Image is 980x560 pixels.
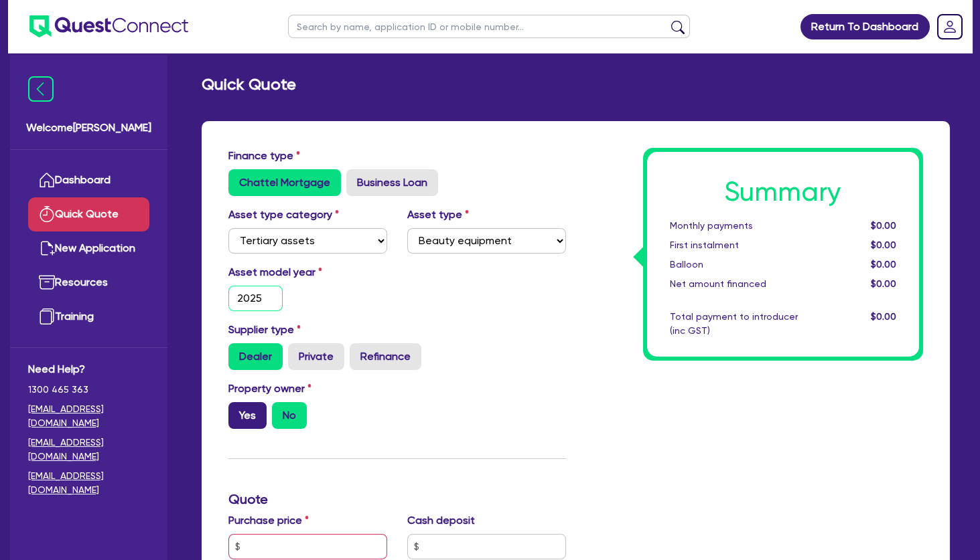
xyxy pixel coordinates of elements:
[660,310,825,338] div: Total payment to introducer (inc GST)
[346,169,438,196] label: Business Loan
[28,76,54,102] img: icon-menu-close
[28,163,149,197] a: Dashboard
[228,381,311,397] label: Property owner
[28,300,149,334] a: Training
[26,120,151,136] span: Welcome [PERSON_NAME]
[228,402,267,429] label: Yes
[407,207,469,223] label: Asset type
[350,343,421,370] label: Refinance
[28,469,149,497] a: [EMAIL_ADDRESS][DOMAIN_NAME]
[228,169,341,196] label: Chattel Mortgage
[39,240,55,256] img: new-application
[660,258,825,272] div: Balloon
[228,207,339,223] label: Asset type category
[228,512,309,529] label: Purchase price
[871,311,896,322] span: $0.00
[272,402,307,429] label: No
[660,219,825,233] div: Monthly payments
[28,231,149,266] a: New Application
[39,308,55,324] img: training
[407,512,475,529] label: Cash deposit
[228,322,301,338] label: Supplier type
[39,206,55,222] img: quick-quote
[670,176,897,208] h1: Summary
[800,14,930,39] a: Return To Dashboard
[28,197,149,231] a: Quick Quote
[28,361,149,377] span: Need Help?
[228,491,566,507] h3: Quote
[39,274,55,290] img: resources
[202,75,296,94] h2: Quick Quote
[29,15,188,37] img: quest-connect-logo-blue
[228,343,283,370] label: Dealer
[660,238,825,252] div: First instalment
[932,9,967,44] a: Dropdown toggle
[28,383,149,397] span: 1300 465 363
[871,240,896,250] span: $0.00
[28,402,149,430] a: [EMAIL_ADDRESS][DOMAIN_NAME]
[288,15,690,38] input: Search by name, application ID or mobile number...
[288,343,344,370] label: Private
[871,278,896,289] span: $0.00
[871,259,896,270] span: $0.00
[218,264,397,280] label: Asset model year
[660,277,825,291] div: Net amount financed
[28,436,149,464] a: [EMAIL_ADDRESS][DOMAIN_NAME]
[871,220,896,231] span: $0.00
[228,148,300,164] label: Finance type
[28,266,149,300] a: Resources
